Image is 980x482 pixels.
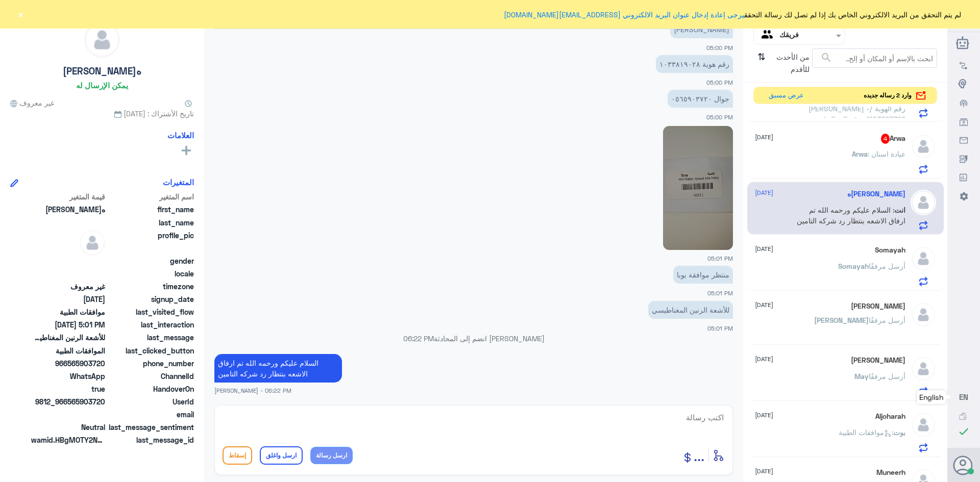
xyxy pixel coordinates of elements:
[107,345,194,356] span: last_clicked_button
[911,412,936,438] img: defaultAdmin.png
[958,425,970,438] i: check
[869,372,905,380] span: أرسل مرفقًا
[755,467,773,476] span: [DATE]
[706,44,733,51] span: 05:00 PM
[31,281,105,292] span: غير معروف
[310,447,353,464] button: ارسل رسالة
[764,87,808,104] button: عرض مسبق
[107,319,194,330] span: last_interaction
[755,244,773,253] span: [DATE]
[707,325,733,332] span: 05:01 PM
[107,435,194,445] span: last_message_id
[107,422,194,433] span: last_message_sentiment
[813,49,937,67] input: ابحث بالإسم أو المكان أو إلخ..
[769,48,812,78] span: من الأحدث للأقدم
[85,22,119,57] img: defaultAdmin.png
[31,435,105,445] span: wamid.HBgMOTY2NTY1OTAzNzIwFQIAEhggQUMxNkRCRkYzRkIyNUY1NDFENjVCRkExRTFDMUEyRDIA
[911,302,936,327] img: defaultAdmin.png
[107,204,194,215] span: first_name
[31,409,105,420] span: null
[31,422,105,433] span: 0
[107,217,194,228] span: last_name
[868,149,905,158] span: : عيادة اسنان
[755,133,773,142] span: [DATE]
[31,345,105,356] span: الموافقات الطبية
[107,358,194,369] span: phone_number
[107,307,194,317] span: last_visited_flow
[10,97,54,108] span: غير معروف
[31,319,105,330] span: 2025-09-24T14:01:55.456Z
[31,332,105,343] span: للأشعة الرنين المغناطيسي
[707,255,733,262] span: 05:01 PM
[869,262,905,270] span: أرسل مرفقًا
[838,262,869,270] span: Somayah
[851,356,905,365] h5: May Aleisa
[656,55,733,73] p: 24/9/2025, 5:00 PM
[847,190,905,198] h5: عبدالاله
[31,268,105,279] span: null
[107,268,194,279] span: locale
[869,316,905,324] span: أرسل مرفقًا
[107,230,194,253] span: profile_pic
[706,79,733,86] span: 05:00 PM
[107,371,194,382] span: ChannelId
[214,386,291,395] span: [PERSON_NAME] - 06:22 PM
[876,468,905,477] h5: Muneerh
[31,358,105,369] span: 966565903720
[881,134,890,144] span: 4
[648,301,733,319] p: 24/9/2025, 5:01 PM
[881,134,905,144] h5: Arwa
[755,300,773,310] span: [DATE]
[107,191,194,202] span: اسم المتغير
[854,372,869,380] span: May
[403,334,434,343] span: 06:22 PM
[670,20,733,38] p: 24/9/2025, 5:00 PM
[894,206,905,214] span: انت
[80,230,105,256] img: defaultAdmin.png
[31,396,105,407] span: 9812_966565903720
[911,246,936,271] img: defaultAdmin.png
[911,190,936,215] img: defaultAdmin.png
[31,307,105,317] span: موافقات الطبية
[214,354,342,383] p: 24/9/2025, 6:22 PM
[797,206,905,225] span: : السلام عليكم ورحمه الله تم ارفاق الاشعه بنتظار رد شركه التامين
[757,48,766,74] i: ⇅
[851,302,905,311] h5: Sarah
[668,90,733,108] p: 24/9/2025, 5:00 PM
[755,411,773,420] span: [DATE]
[875,412,905,421] h5: Aljoharah
[31,256,105,266] span: null
[63,65,141,77] h5: [PERSON_NAME]ه
[223,446,252,465] button: إسقاط
[852,149,868,158] span: Arwa
[15,9,26,19] button: ×
[107,384,194,394] span: HandoverOn
[214,333,733,344] p: [PERSON_NAME] انضم إلى المحادثة
[260,446,303,465] button: ارسل واغلق
[31,191,105,202] span: قيمة المتغير
[663,126,733,250] img: 1319588263158944.jpg
[163,177,194,187] h6: المتغيرات
[694,446,704,464] span: ...
[107,396,194,407] span: UserId
[919,393,943,401] span: English
[31,204,105,215] span: عبدالاله
[107,332,194,343] span: last_message
[893,428,905,437] span: بوت
[504,10,744,19] a: يرجى إعادة إدخال عنوان البريد الالكتروني [EMAIL_ADDRESS][DOMAIN_NAME]
[107,409,194,420] span: email
[755,188,773,197] span: [DATE]
[167,131,194,140] h6: العلامات
[755,354,773,364] span: [DATE]
[864,91,912,100] span: وارد 2 رساله جديده
[911,356,936,382] img: defaultAdmin.png
[504,9,961,20] span: لم يتم التحقق من البريد الالكتروني الخاص بك إذا لم تصل لك رسالة التحقق
[31,371,105,382] span: 2
[76,81,128,90] h6: يمكن الإرسال له
[107,294,194,305] span: signup_date
[31,294,105,305] span: 2025-09-24T13:58:53.658Z
[959,392,968,401] span: EN
[911,134,936,159] img: defaultAdmin.png
[839,428,893,437] span: : موافقات الطبية
[31,384,105,394] span: true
